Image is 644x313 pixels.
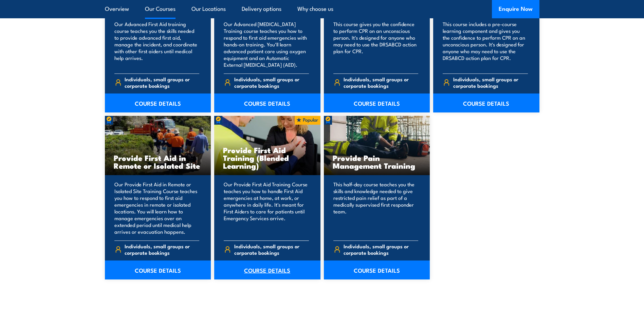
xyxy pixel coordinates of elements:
a: COURSE DETAILS [324,260,430,279]
span: Individuals, small groups or corporate bookings [125,76,199,89]
a: COURSE DETAILS [214,260,320,279]
a: COURSE DETAILS [433,93,539,112]
span: Individuals, small groups or corporate bookings [234,76,309,89]
a: COURSE DETAILS [105,260,211,279]
a: COURSE DETAILS [214,93,320,112]
p: Our Advanced [MEDICAL_DATA] Training course teaches you how to respond to first aid emergencies w... [224,21,309,68]
span: Individuals, small groups or corporate bookings [234,243,309,256]
a: COURSE DETAILS [105,93,211,112]
p: Our Provide First Aid Training Course teaches you how to handle First Aid emergencies at home, at... [224,181,309,235]
p: This course includes a pre-course learning component and gives you the confidence to perform CPR ... [443,21,528,68]
p: This half-day course teaches you the skills and knowledge needed to give restricted pain relief a... [333,181,419,235]
h3: Provide Pain Management Training [333,154,421,169]
p: Our Advanced First Aid training course teaches you the skills needed to provide advanced first ai... [114,21,200,68]
p: This course gives you the confidence to perform CPR on an unconscious person. It's designed for a... [333,21,419,68]
span: Individuals, small groups or corporate bookings [453,76,528,89]
h3: Provide First Aid in Remote or Isolated Site [114,154,202,169]
a: COURSE DETAILS [324,93,430,112]
p: Our Provide First Aid in Remote or Isolated Site Training Course teaches you how to respond to fi... [114,181,200,235]
h3: Provide First Aid Training (Blended Learning) [223,146,312,169]
span: Individuals, small groups or corporate bookings [344,243,418,256]
span: Individuals, small groups or corporate bookings [125,243,199,256]
span: Individuals, small groups or corporate bookings [344,76,418,89]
